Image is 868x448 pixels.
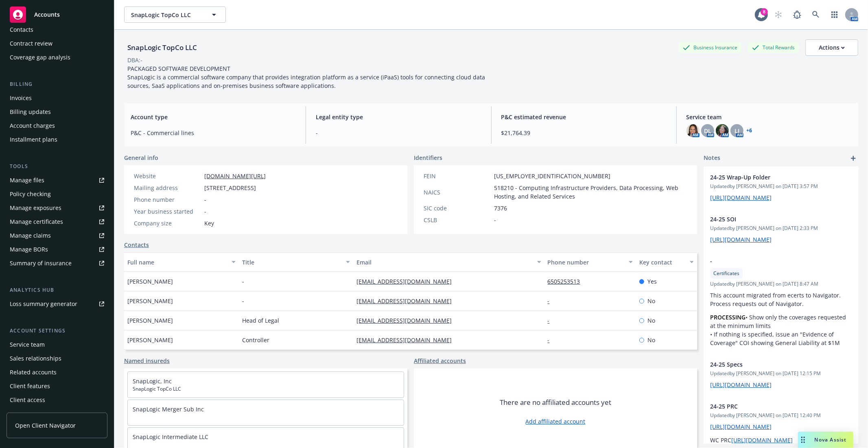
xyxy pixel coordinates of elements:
div: Company size [134,219,201,227]
div: Key contact [639,258,685,267]
a: Manage files [7,174,107,187]
span: - [204,207,206,216]
div: FEIN [424,172,491,180]
a: Client features [7,380,107,393]
a: Invoices [7,92,107,105]
span: P&C - Commercial lines [131,129,296,137]
a: SnapLogic Intermediate LLC [133,433,208,441]
span: Nova Assist [815,436,847,443]
span: 518210 - Computing Infrastructure Providers, Data Processing, Web Hosting, and Related Services [494,184,687,201]
div: DBA: - [127,56,142,64]
a: [URL][DOMAIN_NAME] [710,236,772,243]
a: [URL][DOMAIN_NAME] [731,436,793,444]
div: Sales relationships [10,352,61,365]
a: SnapLogic Merger Sub Inc [133,405,204,413]
span: SnapLogic TopCo LLC [133,385,399,393]
div: 24-25 Wrap-Up FolderUpdatedby [PERSON_NAME] on [DATE] 3:57 PM[URL][DOMAIN_NAME] [704,166,858,208]
span: 24-25 Specs [710,360,831,369]
span: - [316,129,481,137]
span: No [647,297,655,305]
p: WC PRC [710,436,852,444]
a: Manage exposures [7,201,107,214]
div: CSLB [424,216,491,224]
a: +6 [747,128,752,133]
span: [STREET_ADDRESS] [204,184,256,192]
span: PACKAGED SOFTWARE DEVELOPMENT SnapLogic is a commercial software company that provides integratio... [127,65,487,90]
div: Actions [819,40,845,55]
a: Billing updates [7,105,107,118]
span: P&C estimated revenue [501,113,667,121]
span: Updated by [PERSON_NAME] on [DATE] 8:47 AM [710,280,852,288]
button: SnapLogic TopCo LLC [124,7,226,23]
a: Report a Bug [789,7,805,23]
a: Summary of insurance [7,257,107,270]
div: Contacts [10,23,33,36]
span: LI [735,127,739,135]
span: Updated by [PERSON_NAME] on [DATE] 12:40 PM [710,412,852,419]
span: Updated by [PERSON_NAME] on [DATE] 2:33 PM [710,225,852,232]
a: - [548,336,556,344]
a: [URL][DOMAIN_NAME] [710,194,772,201]
div: Billing updates [10,105,51,118]
strong: PROCESSING [710,313,746,321]
div: NAICS [424,188,491,197]
div: Summary of insurance [10,257,72,270]
span: - [710,257,831,265]
a: Manage BORs [7,243,107,256]
button: Email [353,252,544,272]
span: - [242,277,244,286]
div: Analytics hub [7,286,107,294]
span: Open Client Navigator [15,421,76,430]
span: General info [124,153,158,162]
a: Installment plans [7,133,107,146]
img: photo [716,124,729,137]
a: Switch app [826,7,843,23]
div: Client access [10,393,45,406]
a: [URL][DOMAIN_NAME] [710,381,772,389]
a: Named insureds [124,356,170,365]
a: Client access [7,393,107,406]
a: Manage claims [7,229,107,242]
div: Policy checking [10,188,51,201]
div: Website [134,172,201,180]
img: photo [687,124,700,137]
span: SnapLogic TopCo LLC [131,11,201,19]
div: Installment plans [10,133,57,146]
div: Tools [7,162,107,170]
button: Nova Assist [798,432,853,448]
div: Title [242,258,341,267]
a: 6505253513 [548,278,587,285]
span: Account type [131,113,296,121]
a: Contract review [7,37,107,50]
div: Phone number [548,258,624,267]
div: SnapLogic TopCo LLC [124,42,200,53]
span: 24-25 Wrap-Up Folder [710,173,831,181]
span: [PERSON_NAME] [127,277,173,286]
span: $21,764.39 [501,129,667,137]
div: Manage exposures [10,201,61,214]
button: Phone number [544,252,636,272]
span: Certificates [713,270,739,277]
div: 24-25 SpecsUpdatedby [PERSON_NAME] on [DATE] 12:15 PM[URL][DOMAIN_NAME] [704,354,858,396]
a: Account charges [7,119,107,132]
div: Email [356,258,532,267]
span: - [242,297,244,305]
button: Full name [124,252,239,272]
div: Related accounts [10,366,57,379]
div: Service team [10,338,45,351]
a: Service team [7,338,107,351]
a: Accounts [7,3,107,26]
a: [EMAIL_ADDRESS][DOMAIN_NAME] [356,317,458,324]
div: SIC code [424,204,491,212]
div: Invoices [10,92,32,105]
a: Manage certificates [7,215,107,228]
a: Related accounts [7,366,107,379]
span: Controller [242,336,269,344]
div: Manage BORs [10,243,48,256]
div: Loss summary generator [10,297,77,310]
span: [US_EMPLOYER_IDENTIFICATION_NUMBER] [494,172,610,180]
div: Billing [7,80,107,88]
div: Drag to move [798,432,808,448]
a: Policy checking [7,188,107,201]
button: Key contact [636,252,697,272]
